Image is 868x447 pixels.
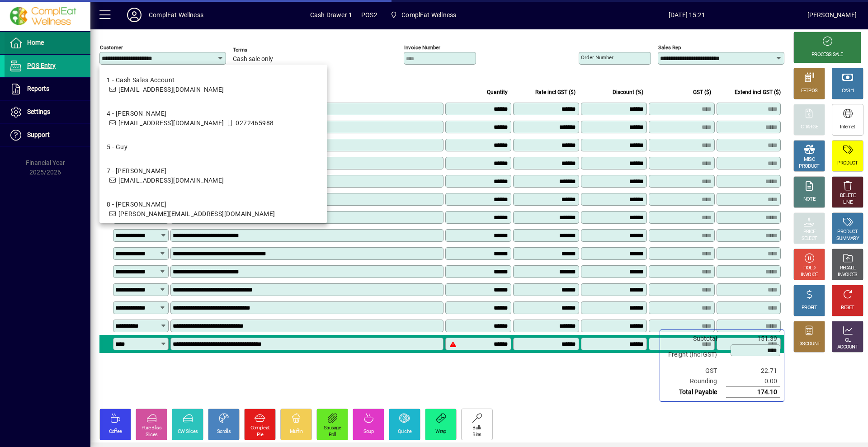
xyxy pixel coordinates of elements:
[802,305,817,311] div: PROFIT
[435,428,446,435] div: Wrap
[837,160,858,167] div: PRODUCT
[5,32,90,54] a: Home
[807,8,857,22] div: [PERSON_NAME]
[118,210,275,217] span: [PERSON_NAME][EMAIL_ADDRESS][DOMAIN_NAME]
[99,68,327,102] mat-option: 1 - Cash Sales Account
[801,272,817,278] div: INVOICE
[250,425,269,432] div: Compleat
[803,265,815,272] div: HOLD
[841,305,854,311] div: RESET
[107,75,224,85] div: 1 - Cash Sales Account
[118,119,224,127] span: [EMAIL_ADDRESS][DOMAIN_NAME]
[658,44,681,51] mat-label: Sales rep
[387,7,460,23] span: ComplEat Wellness
[535,87,576,97] span: Rate incl GST ($)
[840,124,855,131] div: Internet
[842,88,854,94] div: CASH
[27,39,44,46] span: Home
[107,142,127,152] div: 5 - Guy
[398,428,412,435] div: Quiche
[840,193,855,199] div: DELETE
[99,159,327,193] mat-option: 7 - Mrs Teresa Janssen
[118,86,224,93] span: [EMAIL_ADDRESS][DOMAIN_NAME]
[257,432,263,438] div: Pie
[798,341,820,348] div: DISCOUNT
[401,8,456,22] span: ComplEat Wellness
[329,432,336,438] div: Roll
[324,425,341,432] div: Sausage
[735,87,781,97] span: Extend incl GST ($)
[837,344,858,351] div: ACCOUNT
[310,8,352,22] span: Cash Drawer 1
[566,8,807,22] span: [DATE] 15:21
[803,196,815,203] div: NOTE
[233,56,273,63] span: Cash sale only
[664,366,726,376] td: GST
[109,428,122,435] div: Coffee
[613,87,643,97] span: Discount (%)
[803,229,816,235] div: PRICE
[149,8,203,22] div: ComplEat Wellness
[837,229,858,235] div: PRODUCT
[236,119,274,127] span: 0272465988
[27,131,50,138] span: Support
[840,265,856,272] div: RECALL
[802,235,817,242] div: SELECT
[664,376,726,387] td: Rounding
[120,7,149,23] button: Profile
[836,235,859,242] div: SUMMARY
[726,366,780,376] td: 22.71
[361,8,377,22] span: POS2
[142,425,161,432] div: Pure Bliss
[27,108,50,115] span: Settings
[363,428,373,435] div: Soup
[693,87,711,97] span: GST ($)
[801,124,818,131] div: CHARGE
[118,177,224,184] span: [EMAIL_ADDRESS][DOMAIN_NAME]
[726,387,780,398] td: 174.10
[811,52,843,58] div: PROCESS SALE
[664,344,726,366] td: Freight (Incl GST)
[472,432,481,438] div: Bins
[99,135,327,159] mat-option: 5 - Guy
[664,334,726,344] td: Subtotal
[27,85,49,92] span: Reports
[100,44,123,51] mat-label: Customer
[99,102,327,135] mat-option: 4 - Leisa
[5,101,90,123] a: Settings
[845,337,851,344] div: GL
[178,428,198,435] div: CW Slices
[5,124,90,146] a: Support
[843,199,852,206] div: LINE
[726,334,780,344] td: 151.39
[726,376,780,387] td: 0.00
[404,44,440,51] mat-label: Invoice number
[801,88,818,94] div: EFTPOS
[146,432,158,438] div: Slices
[217,428,231,435] div: Scrolls
[107,166,224,176] div: 7 - [PERSON_NAME]
[838,272,857,278] div: INVOICES
[472,425,481,432] div: Bulk
[581,54,613,61] mat-label: Order number
[799,163,819,170] div: PRODUCT
[290,428,303,435] div: Muffin
[107,200,275,209] div: 8 - [PERSON_NAME]
[804,156,815,163] div: MISC
[233,47,287,53] span: Terms
[5,78,90,100] a: Reports
[664,387,726,398] td: Total Payable
[107,109,274,118] div: 4 - [PERSON_NAME]
[99,193,327,226] mat-option: 8 - Leeanne Hall
[27,62,56,69] span: POS Entry
[487,87,508,97] span: Quantity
